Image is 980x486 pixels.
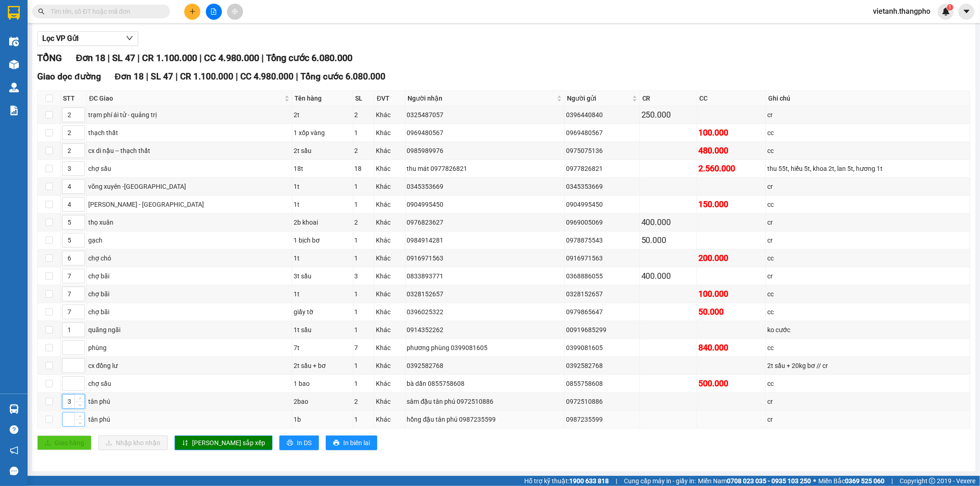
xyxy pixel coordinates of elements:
[77,402,83,408] span: down
[566,128,638,138] div: 0969480567
[88,271,290,281] div: chợ bãi
[74,395,85,401] span: Increase Value
[294,217,351,227] div: 2b khoai
[407,146,563,156] div: 0985989976
[294,253,351,263] div: 1t
[376,325,403,335] div: Khác
[176,71,178,82] span: |
[767,235,969,245] div: cr
[294,396,351,407] div: 2bao
[698,476,811,486] span: Miền Nam
[566,379,638,389] div: 0855758608
[88,325,290,335] div: quãng ngãi
[137,52,140,63] span: |
[767,199,969,209] div: cc
[294,146,351,156] div: 2t sầu
[942,7,950,16] img: icon-new-feature
[566,217,638,227] div: 0969005069
[294,414,351,424] div: 1b
[294,128,351,138] div: 1 xốp vàng
[142,52,197,63] span: CR 1.100.000
[569,477,609,485] strong: 1900 633 818
[566,325,638,335] div: 00919685299
[407,289,563,299] div: 0328152657
[376,361,403,371] div: Khác
[766,91,970,106] th: Ghi chú
[294,325,351,335] div: 1t sầu
[77,414,83,419] span: up
[407,199,563,209] div: 0904995450
[767,361,969,371] div: 2t sầu + 20kg bơ // cr
[10,446,18,455] span: notification
[963,7,971,16] span: caret-down
[407,253,563,263] div: 0916971563
[566,361,638,371] div: 0392582768
[355,289,373,299] div: 1
[407,164,563,174] div: thu mát 0977826821
[10,425,18,434] span: question-circle
[407,271,563,281] div: 0833893771
[767,217,969,227] div: cr
[88,414,290,424] div: tân phú
[88,110,290,120] div: trạm phí ái tử - quảng trị
[227,4,243,20] button: aim
[266,52,352,63] span: Tổng cước 6.080.000
[192,438,265,448] span: [PERSON_NAME] sắp xếp
[204,52,259,63] span: CC 4.980.000
[376,379,403,389] div: Khác
[88,235,290,245] div: gạch
[407,343,563,353] div: phương phùng 0399081605
[199,52,202,63] span: |
[698,305,764,318] div: 50.000
[294,164,351,174] div: 18t
[355,271,373,281] div: 3
[376,146,403,156] div: Khác
[294,361,351,371] div: 2t sầu + bơ
[566,199,638,209] div: 0904995450
[376,307,403,317] div: Khác
[236,71,238,82] span: |
[641,108,695,121] div: 250.000
[88,307,290,317] div: chợ bãi
[112,52,135,63] span: SL 47
[566,307,638,317] div: 0979865647
[407,379,563,389] div: bà dần 0855758608
[376,396,403,407] div: Khác
[958,4,974,20] button: caret-down
[88,396,290,407] div: tân phú
[376,271,403,281] div: Khác
[9,106,19,115] img: solution-icon
[98,435,168,450] button: downloadNhập kho nhận
[376,235,403,245] div: Khác
[108,52,110,63] span: |
[206,4,222,20] button: file-add
[37,31,138,46] button: Lọc VP Gửi
[355,414,373,424] div: 1
[76,52,105,63] span: Đơn 18
[61,91,87,106] th: STT
[616,476,617,486] span: |
[9,37,19,46] img: warehouse-icon
[294,235,351,245] div: 1 bịch bơ
[89,93,283,103] span: ĐC Giao
[767,325,969,335] div: ko cước
[146,71,148,82] span: |
[566,396,638,407] div: 0972510886
[88,146,290,156] div: cx di nậu -- thạch thất
[947,4,953,11] sup: 1
[88,217,290,227] div: thọ xuân
[88,253,290,263] div: chợ chó
[407,110,563,120] div: 0325487057
[287,440,293,447] span: printer
[77,420,83,426] span: down
[407,307,563,317] div: 0396025322
[376,289,403,299] div: Khác
[767,289,969,299] div: cc
[407,396,563,407] div: sâm đậu tân phú 0972510886
[232,8,238,15] span: aim
[767,164,969,174] div: thu 55t, hiếu 5t, khoa 2t, lan 5t, hương 1t
[355,181,373,192] div: 1
[376,217,403,227] div: Khác
[697,91,766,106] th: CC
[88,343,290,353] div: phùng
